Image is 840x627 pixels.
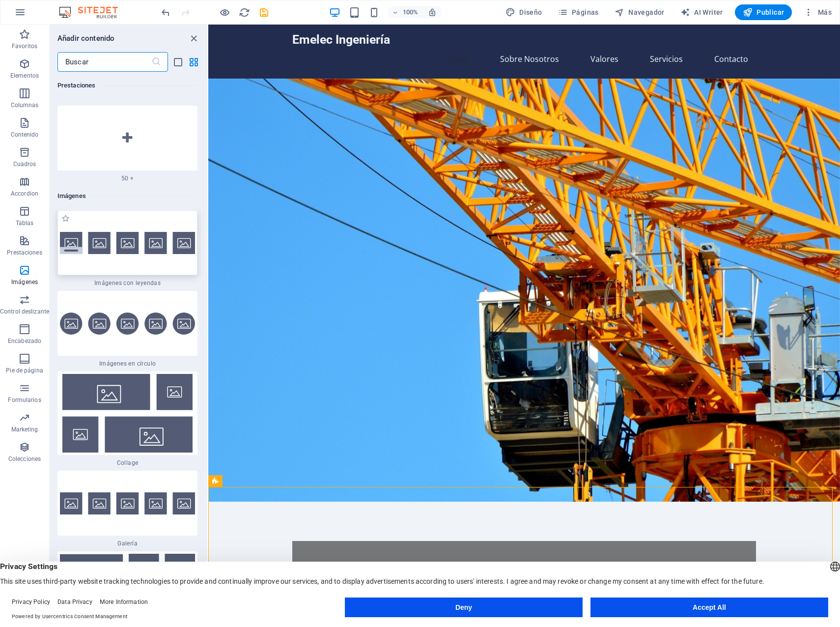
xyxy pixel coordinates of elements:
[188,32,199,44] button: close panel
[60,232,195,254] img: images-with-captions.svg
[160,6,171,18] button: undo
[502,4,546,20] button: Diseño
[11,426,38,433] p: Marketing
[57,540,197,547] span: Galería
[160,7,171,18] i: Deshacer: Añadir elemento (Ctrl+Z)
[57,371,197,467] div: Collage
[57,174,197,182] span: 50 +
[57,80,197,91] h6: Prestaciones
[402,6,418,18] h6: 100%
[8,396,41,404] p: Formularios
[680,7,723,17] span: AI Writer
[6,367,43,374] p: Pie de página
[61,214,70,223] span: Añadir a favoritos
[388,6,422,18] button: 100%
[800,4,836,20] button: Más
[743,7,784,17] span: Publicar
[60,313,195,335] img: images-circled.svg
[428,8,437,17] i: Al redimensionar, ajustar el nivel de zoom automáticamente para ajustarse al dispositivo elegido.
[611,4,669,20] button: Navegador
[188,56,199,68] button: grid-view
[8,455,41,463] p: Colecciones
[615,7,665,17] span: Navegador
[57,32,114,44] h6: Añadir contenido
[57,360,197,368] span: Imágenes en círculo
[12,42,37,50] p: Favoritos
[558,7,599,17] span: Páginas
[258,6,270,18] button: save
[502,4,546,20] div: Diseño (Ctrl+Alt+Y)
[239,7,250,18] i: Volver a cargar página
[13,160,36,168] p: Cuadros
[57,459,197,467] span: Collage
[554,4,603,20] button: Páginas
[57,52,151,72] input: Buscar
[57,210,197,287] div: Imágenes con leyendas
[219,6,230,18] button: Haz clic para salir del modo de previsualización y seguir editando
[804,7,832,17] span: Más
[505,7,542,17] span: Diseño
[57,279,197,287] span: Imágenes con leyendas
[11,131,39,139] p: Contenido
[8,337,41,345] p: Encabezado
[7,249,42,256] p: Prestaciones
[60,492,195,514] img: gallery.svg
[57,106,197,182] div: 50 +
[238,6,250,18] button: reload
[60,374,195,453] img: collage.svg
[11,278,38,286] p: Imágenes
[10,72,39,80] p: Elementos
[57,190,197,202] h6: Imágenes
[57,291,197,368] div: Imágenes en círculo
[735,4,792,20] button: Publicar
[11,101,39,109] p: Columnas
[676,4,727,20] button: AI Writer
[258,7,270,18] i: Guardar (Ctrl+S)
[60,554,195,620] img: image-grid.svg
[57,471,197,547] div: Galería
[172,56,184,68] button: list-view
[11,190,38,198] p: Accordion
[16,219,34,227] p: Tablas
[56,6,130,18] img: Editor Logo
